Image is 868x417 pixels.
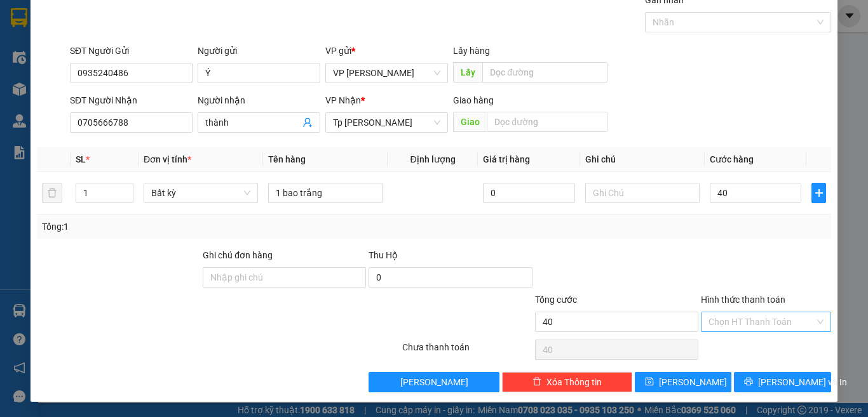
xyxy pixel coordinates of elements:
button: save[PERSON_NAME] [635,372,732,392]
span: printer [744,377,753,387]
input: Dọc đường [487,112,607,132]
span: Giá trị hàng [483,154,530,164]
span: Bất kỳ [151,183,250,202]
span: VP Nhận [325,95,361,105]
span: Lấy hàng [453,46,490,56]
span: Thu Hộ [369,250,398,260]
span: Tp Hồ Chí Minh [333,113,440,132]
button: delete [42,183,62,203]
span: Lấy [453,62,482,83]
span: Tên hàng [268,154,306,164]
span: [PERSON_NAME] [659,375,727,389]
span: [PERSON_NAME] và In [758,375,847,389]
div: SĐT Người Gửi [70,44,193,58]
span: Đơn vị tính [144,154,191,164]
label: Hình thức thanh toán [701,295,785,305]
input: Ghi Chú [585,183,700,203]
span: delete [532,377,541,387]
span: VP Phan Rang [333,63,440,83]
label: Ghi chú đơn hàng [203,250,273,260]
div: Tổng: 1 [42,220,336,234]
span: plus [812,188,825,198]
input: 0 [483,183,574,203]
div: Người gửi [198,44,320,58]
div: VP gửi [325,44,448,58]
div: Chưa thanh toán [401,340,534,362]
div: Người nhận [198,93,320,107]
span: Cước hàng [710,154,754,164]
input: Ghi chú đơn hàng [203,267,366,288]
span: Định lượng [410,154,455,164]
span: user-add [302,117,313,128]
span: Giao [453,112,487,132]
button: plus [811,183,826,203]
span: SL [76,154,86,164]
input: Dọc đường [482,62,607,83]
span: Tổng cước [535,295,577,305]
button: deleteXóa Thông tin [502,372,632,392]
span: Giao hàng [453,95,494,105]
div: SĐT Người Nhận [70,93,193,107]
th: Ghi chú [580,147,705,172]
button: [PERSON_NAME] [369,372,499,392]
span: save [645,377,654,387]
button: printer[PERSON_NAME] và In [734,372,831,392]
span: [PERSON_NAME] [400,375,468,389]
span: Xóa Thông tin [546,375,602,389]
input: VD: Bàn, Ghế [268,183,383,203]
